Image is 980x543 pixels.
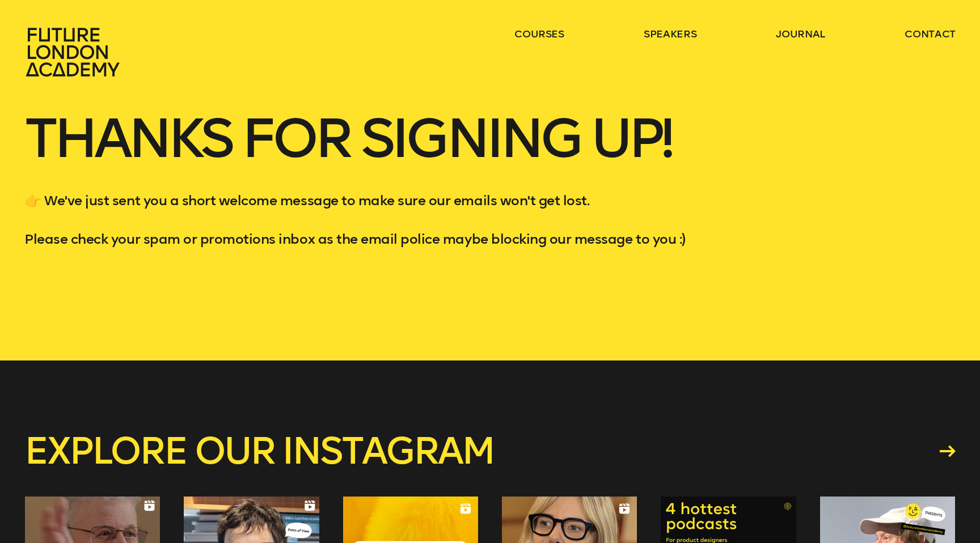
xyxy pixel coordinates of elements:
a: Explore our instagram [24,433,956,469]
h1: Thanks for signing up! [24,113,956,190]
a: contact [905,27,956,41]
p: Please check your spam or promotions inbox as the email police maybe blocking our message to you :)‌ [24,229,956,270]
a: courses [514,27,564,41]
a: journal [776,27,825,41]
a: speakers [644,27,696,41]
p: 👉 We've just sent you a short welcome message to make sure our emails won't get lost. [24,190,956,211]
